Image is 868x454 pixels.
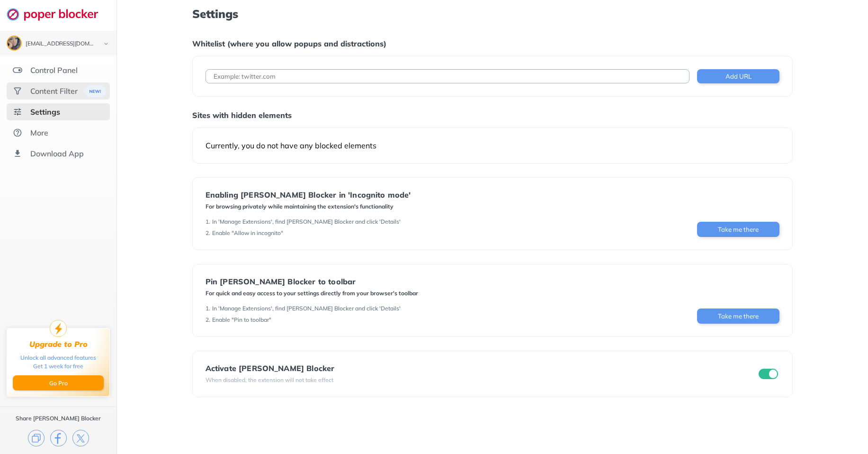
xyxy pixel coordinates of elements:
[697,222,779,237] button: Take me there
[30,149,84,158] div: Download App
[206,316,210,324] div: 2 .
[697,69,779,83] button: Add URL
[212,305,401,312] div: In 'Manage Extensions', find [PERSON_NAME] Blocker and click 'Details'
[206,218,210,226] div: 1 .
[13,86,22,96] img: social.svg
[29,340,88,349] div: Upgrade to Pro
[192,39,793,48] div: Whitelist (where you allow popups and distractions)
[30,65,78,75] div: Control Panel
[206,305,210,312] div: 1 .
[30,86,78,96] div: Content Filter
[13,65,22,75] img: features.svg
[7,8,108,21] img: logo-webpage.svg
[13,149,22,158] img: download-app.svg
[28,430,45,446] img: copy.svg
[30,107,60,117] div: Settings
[13,375,104,390] button: Go Pro
[212,229,283,237] div: Enable "Allow in incognito"
[192,8,793,20] h1: Settings
[20,354,96,362] div: Unlock all advanced features
[50,320,67,337] img: upgrade-to-pro.svg
[206,229,210,237] div: 2 .
[206,376,335,384] div: When disabled, the extension will not take effect
[212,316,271,324] div: Enable "Pin to toolbar"
[212,218,401,226] div: In 'Manage Extensions', find [PERSON_NAME] Blocker and click 'Details'
[30,128,48,137] div: More
[26,41,96,47] div: s.phillipsphoto@gmail.com
[206,277,418,286] div: Pin [PERSON_NAME] Blocker to toolbar
[33,362,83,371] div: Get 1 week for free
[206,69,690,83] input: Example: twitter.com
[72,430,89,446] img: x.svg
[8,36,21,50] img: ACg8ocKVILzNWkt2nJc3IkNXJpdZo-1f7EqgwGZkAPfdoXF20SsetWHe0w=s96-c
[83,85,107,97] img: menuBanner.svg
[206,141,780,150] div: Currently, you do not have any blocked elements
[206,203,411,210] div: For browsing privately while maintaining the extension's functionality
[50,430,67,446] img: facebook.svg
[13,128,22,137] img: about.svg
[206,364,335,372] div: Activate [PERSON_NAME] Blocker
[697,309,779,324] button: Take me there
[206,290,418,297] div: For quick and easy access to your settings directly from your browser's toolbar
[192,110,793,120] div: Sites with hidden elements
[206,191,411,199] div: Enabling [PERSON_NAME] Blocker in 'Incognito mode'
[16,415,101,422] div: Share [PERSON_NAME] Blocker
[13,107,22,117] img: settings-selected.svg
[100,39,112,49] img: chevron-bottom-black.svg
